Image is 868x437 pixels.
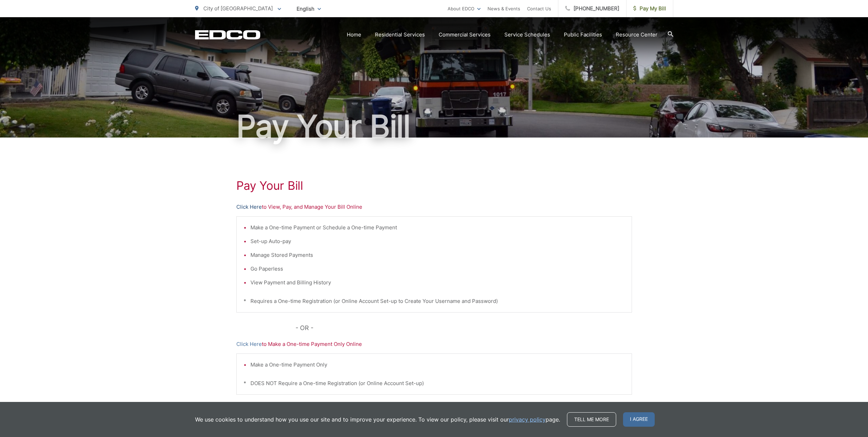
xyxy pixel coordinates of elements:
span: I agree [623,412,655,427]
a: Public Facilities [564,31,602,39]
a: About EDCO [448,4,481,13]
li: Go Paperless [250,265,625,273]
a: Commercial Services [439,31,491,39]
li: Manage Stored Payments [250,251,625,259]
h1: Pay Your Bill [195,109,673,144]
li: Make a One-time Payment or Schedule a One-time Payment [250,223,625,232]
a: Service Schedules [504,31,550,39]
a: Click Here [236,203,262,211]
p: - OR - [296,323,632,333]
a: Click Here [236,340,262,348]
p: * Requires a One-time Registration (or Online Account Set-up to Create Your Username and Password) [244,297,625,305]
p: to View, Pay, and Manage Your Bill Online [236,203,632,211]
span: City of [GEOGRAPHIC_DATA] [203,5,273,12]
a: Tell me more [567,412,616,427]
span: English [291,3,326,15]
a: Contact Us [527,4,551,13]
a: Home [347,31,361,39]
li: Make a One-time Payment Only [250,361,625,369]
li: Set-up Auto-pay [250,237,625,245]
span: Pay My Bill [633,4,666,13]
a: News & Events [487,4,520,13]
a: EDCD logo. Return to the homepage. [195,30,260,40]
a: Resource Center [616,31,657,39]
p: We use cookies to understand how you use our site and to improve your experience. To view our pol... [195,415,560,424]
h1: Pay Your Bill [236,179,632,193]
a: Residential Services [375,31,425,39]
a: privacy policy [509,415,546,424]
p: * DOES NOT Require a One-time Registration (or Online Account Set-up) [244,379,625,387]
p: to Make a One-time Payment Only Online [236,340,632,348]
li: View Payment and Billing History [250,278,625,287]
